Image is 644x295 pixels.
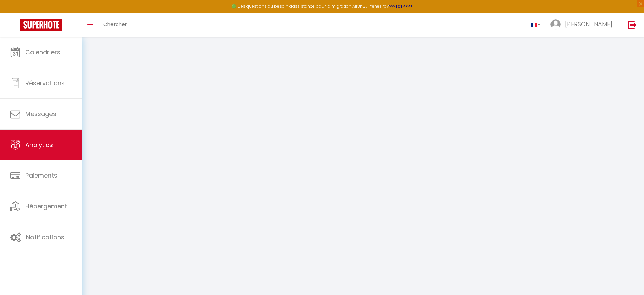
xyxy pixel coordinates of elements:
span: Analytics [25,141,53,149]
span: Chercher [103,21,127,28]
span: Réservations [25,79,65,87]
img: logout [628,21,637,29]
img: Super Booking [20,19,62,31]
span: Paiements [25,171,57,180]
span: Hébergement [25,202,67,210]
span: [PERSON_NAME] [565,20,612,29]
img: ... [550,19,561,30]
a: >>> ICI <<<< [389,3,413,9]
span: Notifications [26,233,64,241]
span: Messages [25,110,56,118]
span: Calendriers [25,48,60,56]
a: Chercher [98,13,132,37]
a: ... [PERSON_NAME] [545,13,621,37]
